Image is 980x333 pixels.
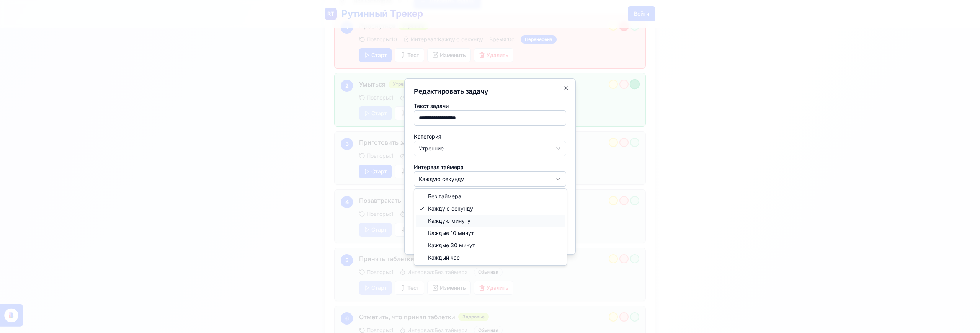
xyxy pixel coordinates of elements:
span: Каждую минуту [428,217,470,225]
span: Каждую секунду [428,205,473,212]
span: Каждые 10 минут [428,229,474,237]
span: Каждый час [428,254,460,261]
span: Без таймера [428,193,461,200]
span: Каждые 30 минут [428,242,475,249]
